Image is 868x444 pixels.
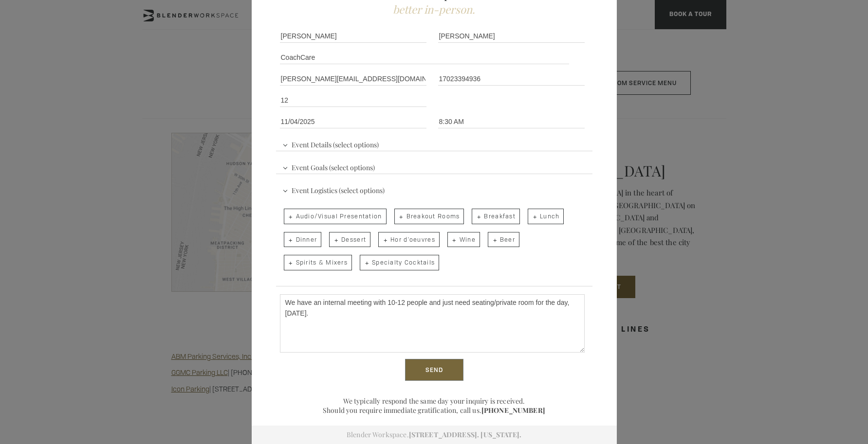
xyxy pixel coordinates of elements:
[438,115,585,128] input: Start Time
[284,209,387,224] span: Audio/Visual Presentation
[528,209,564,224] span: Lunch
[280,93,426,107] input: Number of Attendees
[280,115,426,128] input: Event Date
[438,72,585,86] input: Phone Number
[280,294,585,353] textarea: We have an internal meeting with 10-12 people and just need seating/private room for the day, [DA...
[438,29,585,43] input: Last Name
[280,182,387,196] span: Event Logistics (select options)
[329,232,370,248] span: Dessert
[394,209,464,224] span: Breakout Rooms
[276,406,592,415] p: Should you require immediate gratification, call us.
[378,232,440,248] span: Hor d'oeuvres
[276,396,592,406] p: We typically respond the same day your inquiry is received.
[405,359,463,381] input: Send
[393,2,475,17] span: better in-person.
[284,232,322,248] span: Dinner
[447,232,480,248] span: Wine
[280,159,377,174] span: Event Goals (select options)
[280,51,570,64] input: Company Name
[472,209,520,224] span: Breakfast
[481,406,545,415] a: [PHONE_NUMBER]
[488,232,519,248] span: Beer
[284,255,352,270] span: Spirits & Mixers
[280,136,381,151] span: Event Details (select options)
[409,430,521,439] a: [STREET_ADDRESS]. [US_STATE].
[360,255,439,270] span: Specialty Cocktails
[280,72,426,86] input: Email Address *
[252,426,617,444] div: Blender Workspace.
[280,29,426,43] input: First Name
